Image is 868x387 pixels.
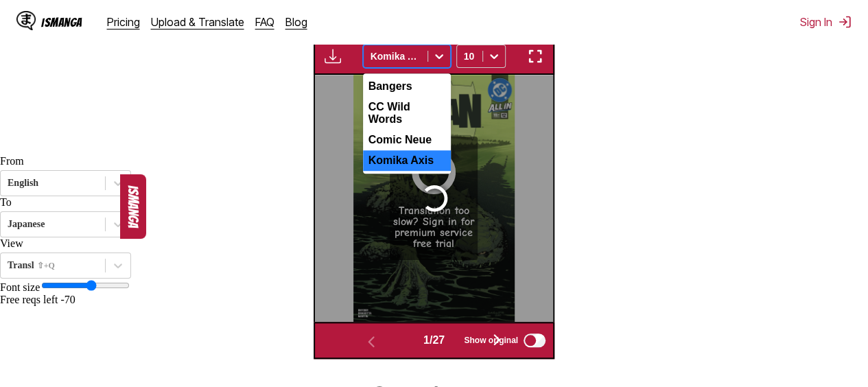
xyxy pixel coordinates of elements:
[16,11,36,30] img: IsManga Logo
[41,16,82,29] div: IsManga
[120,174,146,239] button: ismanga
[464,336,518,345] span: Show original
[363,76,451,97] div: Bangers
[423,334,445,347] span: 1 / 27
[285,15,307,29] a: Blog
[151,15,244,29] a: Upload & Translate
[527,48,543,64] img: Enter fullscreen
[325,48,341,64] img: Download translated images
[838,15,852,29] img: Sign out
[524,333,546,347] input: Show original
[800,15,852,29] button: Sign In
[64,294,75,305] span: 70
[363,130,451,150] div: Comic Neue
[363,333,379,350] img: Previous page
[363,97,451,130] div: CC Wild Words
[255,15,274,29] a: FAQ
[418,182,451,215] img: Loading
[16,11,107,33] a: IsManga LogoIsManga
[107,15,140,29] a: Pricing
[363,150,451,171] div: Komika Axis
